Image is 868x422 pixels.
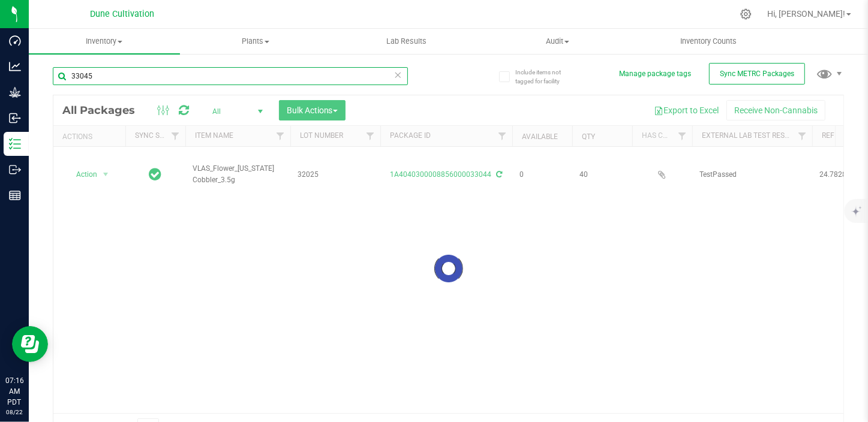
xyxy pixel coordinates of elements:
button: Sync METRC Packages [709,63,805,85]
inline-svg: Reports [9,189,21,201]
a: Inventory [29,29,180,54]
inline-svg: Analytics [9,61,21,73]
a: Audit [482,29,633,54]
input: Search Package ID, Item Name, SKU, Lot or Part Number... [53,67,408,85]
inline-svg: Outbound [9,164,21,176]
a: Plants [180,29,331,54]
span: Clear [394,67,403,83]
span: Inventory Counts [664,36,753,47]
span: Lab Results [370,36,443,47]
a: Lab Results [331,29,482,54]
div: Manage settings [738,8,753,20]
span: Inventory [29,36,180,47]
span: Audit [482,36,632,47]
span: Plants [181,36,331,47]
inline-svg: Dashboard [9,35,21,47]
inline-svg: Grow [9,86,21,98]
inline-svg: Inventory [9,138,21,150]
iframe: Resource center [12,326,48,362]
span: Hi, [PERSON_NAME]! [767,9,845,19]
span: Dune Cultivation [91,9,155,19]
inline-svg: Inbound [9,112,21,124]
span: Sync METRC Packages [720,70,794,78]
button: Manage package tags [619,69,691,79]
a: Inventory Counts [633,29,784,54]
span: Include items not tagged for facility [515,68,575,86]
p: 08/22 [5,408,23,417]
p: 07:16 AM PDT [5,375,23,408]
